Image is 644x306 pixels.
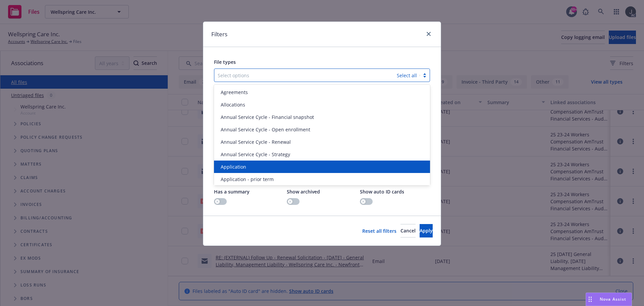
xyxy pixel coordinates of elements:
[221,151,290,158] span: Annual Service Cycle - Strategy
[586,293,632,306] button: Nova Assist
[221,176,274,183] span: Application - prior term
[221,163,246,170] span: Application
[221,101,245,108] span: Allocations
[420,227,433,234] span: Apply
[425,30,433,38] a: close
[362,227,396,234] a: Reset all filters
[221,89,248,96] span: Agreements
[400,227,416,234] span: Cancel
[211,30,227,39] h1: Filters
[214,188,250,195] span: Has a summary
[420,224,433,237] button: Apply
[221,138,291,145] span: Annual Service Cycle - Renewal
[221,126,310,133] span: Annual Service Cycle - Open enrollment
[600,296,626,302] span: Nova Assist
[287,188,320,195] span: Show archived
[586,293,594,306] div: Drag to move
[221,114,314,121] span: Annual Service Cycle - Financial snapshot
[214,59,236,65] span: File types
[397,72,417,79] a: Select all
[400,224,416,237] button: Cancel
[360,188,404,195] span: Show auto ID cards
